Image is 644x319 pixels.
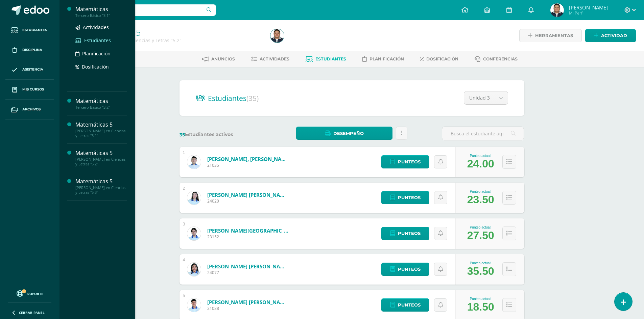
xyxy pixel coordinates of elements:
a: Punteos [381,155,429,168]
a: [PERSON_NAME], [PERSON_NAME] [207,156,288,162]
div: Tercero Básico "3.2" [75,105,127,110]
span: Soporte [27,291,43,296]
span: 24077 [207,270,288,275]
div: Punteo actual: [467,261,494,265]
div: [PERSON_NAME] en Ciencias y Letras "5.1" [75,129,127,138]
img: a3a9f19ee43bbcd56829fa5bb79a4018.png [270,29,284,43]
div: 5 [183,293,185,298]
a: [PERSON_NAME] [PERSON_NAME] [207,191,288,198]
span: Desempeño [333,127,364,140]
div: Quinto Bachillerato en Ciencias y Letras '5.2' [85,37,262,44]
span: 24020 [207,198,288,204]
a: Punteos [381,263,429,276]
span: Actividades [260,56,289,61]
span: Disciplina [22,47,42,53]
span: Estudiantes [84,37,111,44]
a: MatemáticasTercero Básico "3.2" [75,97,127,110]
input: Busca un usuario... [64,4,216,16]
div: [PERSON_NAME] en Ciencias y Letras "5.3" [75,185,127,195]
span: (35) [246,94,259,103]
span: Actividad [601,29,627,42]
a: Punteos [381,227,429,240]
a: Dosificación [420,54,458,64]
span: Unidad 3 [469,91,490,104]
span: 21035 [207,162,288,168]
span: Cerrar panel [19,310,45,315]
div: 3 [183,222,185,227]
a: Disciplina [5,40,54,60]
div: Punteo actual: [467,297,494,301]
span: [PERSON_NAME] [569,4,608,11]
a: [PERSON_NAME][GEOGRAPHIC_DATA] [PERSON_NAME] [207,227,288,234]
span: Conferencias [483,56,518,61]
span: Punteos [398,156,421,168]
span: Planificación [369,56,404,61]
a: Anuncios [202,54,235,64]
span: Dosificación [426,56,458,61]
div: 24.00 [467,158,494,170]
div: 4 [183,258,185,262]
a: Asistencia [5,60,54,80]
img: ae2b6062a4c1efda2c3441baa04aebad.png [187,298,201,312]
a: Soporte [8,289,51,298]
img: bcd9e315a51d577af4dd7cad378288ba.png [187,227,201,240]
a: Archivos [5,100,54,119]
div: 23.50 [467,193,494,206]
span: Dosificación [82,63,109,70]
div: 1 [183,150,185,155]
a: Actividad [585,29,636,42]
a: Matemáticas 5[PERSON_NAME] en Ciencias y Letras "5.1" [75,121,127,138]
span: Estudiantes [208,94,259,103]
span: Herramientas [535,29,573,42]
a: Unidad 3 [464,91,508,104]
a: Punteos [381,191,429,204]
a: MatemáticasTercero Básico "3.1" [75,5,127,18]
img: 6f7110ae488b7b926efafec1d37cf3f3.png [187,191,201,205]
img: 75370e9fa0dc9188aaaa7d5d38f24cb9.png [187,263,201,276]
a: Mis cursos [5,80,54,100]
a: Dosificación [75,63,127,71]
a: Matemáticas 5[PERSON_NAME] en Ciencias y Letras "5.3" [75,178,127,195]
a: Desempeño [296,127,392,140]
span: Anuncios [211,56,235,61]
a: Actividades [75,23,127,31]
a: [PERSON_NAME] [PERSON_NAME] [207,263,288,270]
div: 2 [183,186,185,191]
a: Estudiantes [5,20,54,40]
span: Mi Perfil [569,10,608,16]
span: 35 [180,132,185,138]
span: Punteos [398,263,421,275]
img: 3aa74eb2b8f5def47c2738bb4f8dabb8.png [187,155,201,169]
div: Matemáticas 5 [75,149,127,157]
span: 23152 [207,234,288,240]
span: Actividades [83,24,109,30]
div: [PERSON_NAME] en Ciencias y Letras "5.2" [75,157,127,166]
div: Punteo actual: [467,154,494,158]
span: Mis cursos [22,87,44,92]
span: Asistencia [22,67,43,72]
a: Estudiantes [75,36,127,44]
h1: Matemáticas 5 [85,28,262,37]
a: Estudiantes [306,54,346,64]
span: Planificación [82,50,111,57]
div: Matemáticas [75,97,127,105]
span: Punteos [398,191,421,204]
div: Punteo actual: [467,190,494,193]
span: Estudiantes [22,27,47,33]
div: Matemáticas 5 [75,178,127,185]
a: Matemáticas 5[PERSON_NAME] en Ciencias y Letras "5.2" [75,149,127,166]
div: Matemáticas [75,5,127,13]
input: Busca el estudiante aquí... [442,127,524,140]
span: Archivos [22,107,41,112]
span: Estudiantes [315,56,346,61]
a: Punteos [381,298,429,312]
div: 35.50 [467,265,494,277]
a: Actividades [251,54,289,64]
a: Conferencias [475,54,518,64]
div: 27.50 [467,229,494,242]
span: Punteos [398,227,421,240]
a: Planificación [362,54,404,64]
label: Estudiantes activos [180,131,262,138]
div: Punteo actual: [467,225,494,229]
div: 18.50 [467,301,494,313]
